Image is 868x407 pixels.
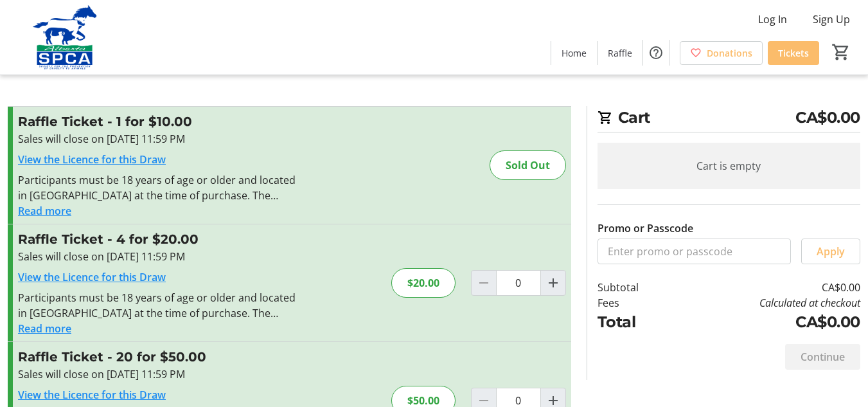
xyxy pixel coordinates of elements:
[18,249,299,264] div: Sales will close on [DATE] 11:59 PM
[18,230,299,249] h3: Raffle Ticket - 4 for $20.00
[673,280,860,295] td: CA$0.00
[829,41,853,64] button: Cart
[813,12,850,27] span: Sign Up
[8,5,122,69] img: Alberta SPCA's Logo
[562,46,587,60] span: Home
[748,9,797,30] button: Log In
[598,143,860,189] div: Cart is empty
[801,239,860,264] button: Apply
[598,41,642,65] a: Raffle
[18,203,71,219] button: Read more
[541,271,565,295] button: Increment by one
[18,321,71,336] button: Read more
[817,244,845,259] span: Apply
[758,12,787,27] span: Log In
[391,268,456,298] div: $20.00
[18,388,166,402] a: View the Licence for this Draw
[18,290,299,321] div: Participants must be 18 years of age or older and located in [GEOGRAPHIC_DATA] at the time of pur...
[18,270,166,284] a: View the Licence for this Draw
[18,112,299,131] h3: Raffle Ticket - 1 for $10.00
[490,150,566,180] div: Sold Out
[768,41,819,65] a: Tickets
[680,41,763,65] a: Donations
[598,239,791,264] input: Enter promo or passcode
[673,311,860,334] td: CA$0.00
[795,106,860,129] span: CA$0.00
[608,46,632,60] span: Raffle
[802,9,860,30] button: Sign Up
[673,295,860,311] td: Calculated at checkout
[551,41,597,65] a: Home
[18,172,299,203] div: Participants must be 18 years of age or older and located in [GEOGRAPHIC_DATA] at the time of pur...
[598,311,674,334] td: Total
[778,46,809,60] span: Tickets
[18,366,299,382] div: Sales will close on [DATE] 11:59 PM
[18,131,299,147] div: Sales will close on [DATE] 11:59 PM
[643,40,669,66] button: Help
[18,347,299,366] h3: Raffle Ticket - 20 for $50.00
[598,221,693,236] label: Promo or Passcode
[598,280,674,295] td: Subtotal
[496,270,541,296] input: Raffle Ticket Quantity
[18,152,166,167] a: View the Licence for this Draw
[598,295,674,311] td: Fees
[707,46,752,60] span: Donations
[598,106,860,132] h2: Cart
